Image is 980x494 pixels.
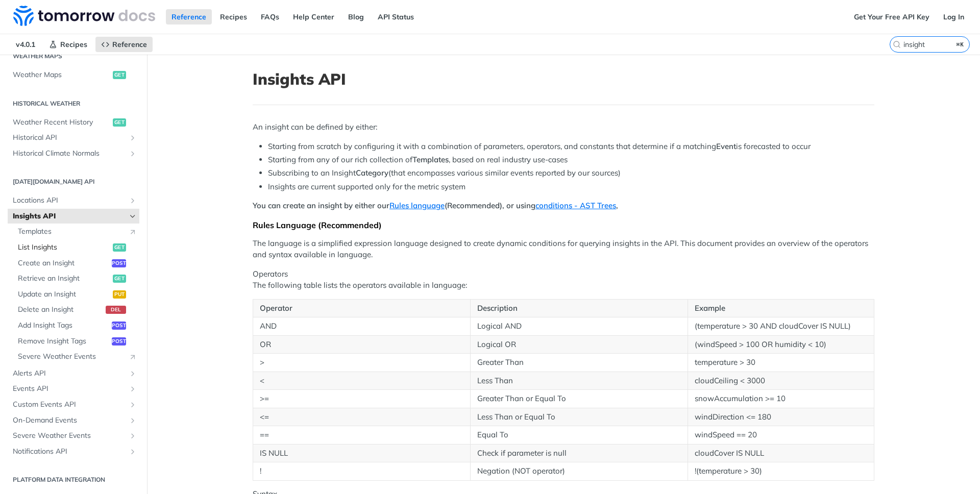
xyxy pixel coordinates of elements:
[129,228,137,236] i: Link
[255,9,285,24] a: FAQs
[8,444,139,459] a: Notifications APIShow subpages for Notifications API
[129,448,137,456] button: Show subpages for Notifications API
[535,201,616,210] a: conditions - AST Trees
[253,462,471,481] td: !
[13,240,139,255] a: List Insightsget
[412,155,449,164] strong: Templates
[253,201,618,210] strong: You can create an insight by either our (Recommended), or using ,
[13,415,126,426] span: On-Demand Events
[112,322,126,330] span: post
[113,275,126,283] span: get
[688,299,874,317] th: Example
[13,70,110,80] span: Weather Maps
[13,6,155,26] img: Tomorrow.io Weather API Docs
[18,305,103,315] span: Delete an Insight
[470,335,688,354] td: Logical OR
[893,40,901,48] svg: Search
[938,9,970,24] a: Log In
[8,115,139,130] a: Weather Recent Historyget
[13,287,139,302] a: Update an Insightput
[470,426,688,444] td: Equal To
[8,397,139,412] a: Custom Events APIShow subpages for Custom Events API
[8,52,139,61] h2: Weather Maps
[253,268,874,291] p: Operators The following table lists the operators available in language:
[8,146,139,161] a: Historical Climate NormalsShow subpages for Historical Climate Normals
[129,416,137,425] button: Show subpages for On-Demand Events
[470,354,688,372] td: Greater Than
[113,290,126,299] span: put
[8,413,139,428] a: On-Demand EventsShow subpages for On-Demand Events
[10,37,41,52] span: v4.0.1
[8,428,139,443] a: Severe Weather EventsShow subpages for Severe Weather Events
[129,385,137,393] button: Show subpages for Events API
[18,320,109,331] span: Add Insight Tags
[253,238,874,261] p: The language is a simplified expression language designed to create dynamic conditions for queryi...
[688,390,874,408] td: snowAccumulation >= 10
[214,9,253,24] a: Recipes
[8,193,139,208] a: Locations APIShow subpages for Locations API
[8,177,139,186] h2: [DATE][DOMAIN_NAME] API
[688,372,874,390] td: cloudCeiling < 3000
[253,317,471,336] td: AND
[253,372,471,390] td: <
[848,9,935,24] a: Get Your Free API Key
[470,444,688,462] td: Check if parameter is null
[954,39,967,50] kbd: ⌘K
[129,150,137,158] button: Show subpages for Historical Climate Normals
[688,444,874,462] td: cloudCover IS NULL
[8,130,139,145] a: Historical APIShow subpages for Historical API
[470,462,688,481] td: Negation (NOT operator)
[13,431,126,441] span: Severe Weather Events
[8,209,139,224] a: Insights APIHide subpages for Insights API
[43,37,93,52] a: Recipes
[268,181,874,193] li: Insights are current supported only for the metric system
[253,426,471,444] td: ==
[716,141,736,151] strong: Event
[13,149,126,159] span: Historical Climate Normals
[129,369,137,378] button: Show subpages for Alerts API
[13,224,139,239] a: TemplatesLink
[372,9,420,24] a: API Status
[13,195,126,206] span: Locations API
[18,352,124,362] span: Severe Weather Events
[129,134,137,142] button: Show subpages for Historical API
[470,299,688,317] th: Description
[13,349,139,364] a: Severe Weather EventsLink
[18,336,109,347] span: Remove Insight Tags
[688,426,874,444] td: windSpeed == 20
[18,258,109,268] span: Create an Insight
[688,354,874,372] td: temperature > 30
[18,242,110,253] span: List Insights
[253,354,471,372] td: >
[95,37,153,52] a: Reference
[688,317,874,336] td: (temperature > 30 AND cloudCover IS NULL)
[113,118,126,127] span: get
[253,390,471,408] td: >=
[389,201,445,210] a: Rules language
[287,9,340,24] a: Help Center
[253,121,874,133] p: An insight can be defined by either:
[470,317,688,336] td: Logical AND
[688,408,874,426] td: windDirection <= 180
[129,432,137,440] button: Show subpages for Severe Weather Events
[129,353,137,361] i: Link
[470,372,688,390] td: Less Than
[60,40,87,49] span: Recipes
[688,335,874,354] td: (windSpeed > 100 OR humidity < 10)
[18,289,110,300] span: Update an Insight
[129,196,137,205] button: Show subpages for Locations API
[113,243,126,252] span: get
[13,400,126,410] span: Custom Events API
[113,71,126,79] span: get
[8,366,139,381] a: Alerts APIShow subpages for Alerts API
[268,141,874,153] li: Starting from scratch by configuring it with a combination of parameters, operators, and constant...
[253,335,471,354] td: OR
[13,211,126,221] span: Insights API
[253,408,471,426] td: <=
[253,444,471,462] td: IS NULL
[13,447,126,457] span: Notifications API
[129,401,137,409] button: Show subpages for Custom Events API
[268,154,874,166] li: Starting from any of our rich collection of , based on real industry use-cases
[342,9,370,24] a: Blog
[8,67,139,83] a: Weather Mapsget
